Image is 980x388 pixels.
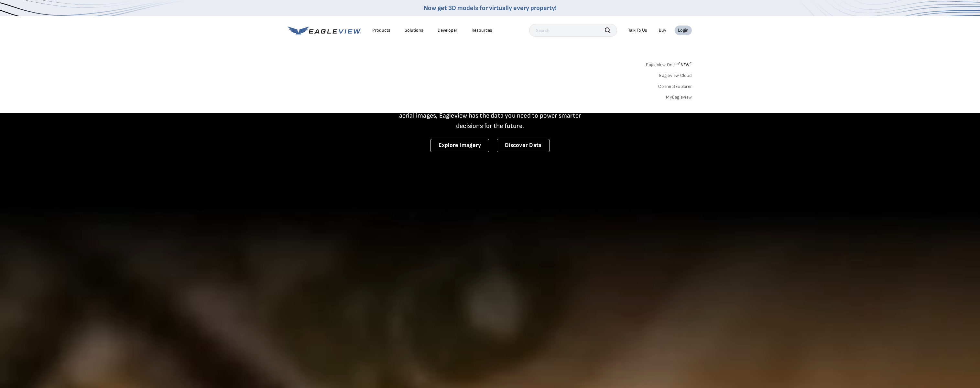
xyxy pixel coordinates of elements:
[430,139,489,152] a: Explore Imagery
[658,84,692,89] a: ConnectExplorer
[472,27,492,33] div: Resources
[628,27,647,33] div: Talk To Us
[666,94,692,100] a: MyEagleview
[405,27,423,33] div: Solutions
[679,62,692,68] span: NEW
[678,27,689,33] div: Login
[497,139,550,152] a: Discover Data
[659,73,692,79] a: Eagleview Cloud
[659,27,666,33] a: Buy
[646,60,692,68] a: Eagleview One™*NEW*
[438,27,457,33] a: Developer
[529,24,617,37] input: Search
[391,100,589,131] p: A new era starts here. Built on more than 3.5 billion high-resolution aerial images, Eagleview ha...
[424,4,557,12] a: Now get 3D models for virtually every property!
[372,27,390,33] div: Products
